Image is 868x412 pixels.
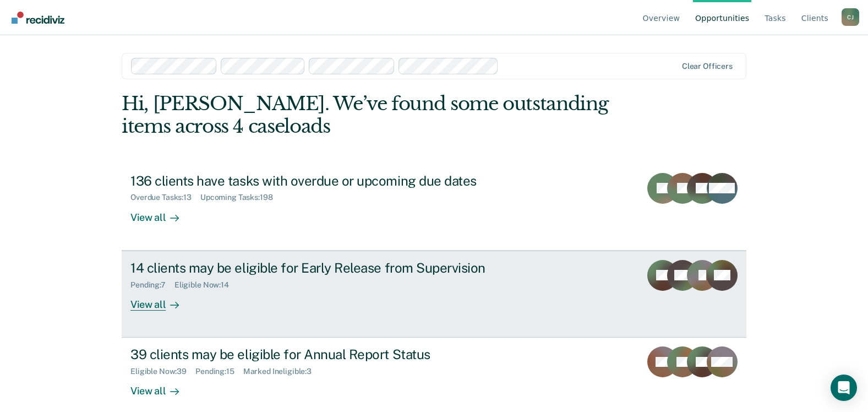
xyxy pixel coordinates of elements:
div: Upcoming Tasks : 198 [200,193,282,202]
div: Marked Ineligible : 3 [243,367,320,376]
a: 14 clients may be eligible for Early Release from SupervisionPending:7Eligible Now:14View all [122,251,746,338]
div: Eligible Now : 39 [130,367,195,376]
div: Pending : 7 [130,280,174,290]
div: Hi, [PERSON_NAME]. We’ve found some outstanding items across 4 caseloads [122,93,621,138]
div: C J [842,8,859,26]
div: Clear officers [682,62,733,71]
a: 136 clients have tasks with overdue or upcoming due datesOverdue Tasks:13Upcoming Tasks:198View all [122,164,746,251]
div: Overdue Tasks : 13 [130,193,200,202]
div: Open Intercom Messenger [831,375,857,401]
div: View all [130,202,192,224]
div: Pending : 15 [195,367,243,376]
div: View all [130,289,192,311]
div: 39 clients may be eligible for Annual Report Status [130,346,517,362]
div: View all [130,376,192,398]
img: Recidiviz [12,12,64,24]
button: Profile dropdown button [842,8,859,26]
div: Eligible Now : 14 [174,280,238,290]
div: 14 clients may be eligible for Early Release from Supervision [130,260,517,276]
div: 136 clients have tasks with overdue or upcoming due dates [130,173,517,189]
